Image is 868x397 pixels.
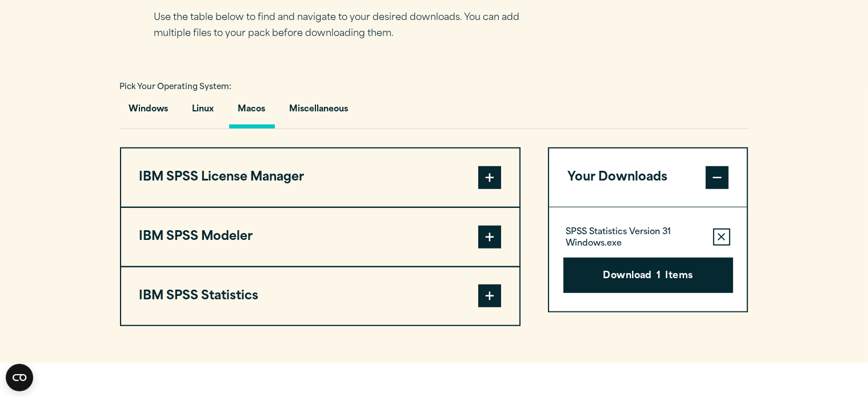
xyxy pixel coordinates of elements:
p: Use the table below to find and navigate to your desired downloads. You can add multiple files to... [154,10,537,43]
button: Windows [120,96,178,129]
p: SPSS Statistics Version 31 Windows.exe [566,227,704,250]
button: Macos [229,96,275,129]
span: Pick Your Operating System: [120,83,232,91]
button: Your Downloads [549,149,747,207]
button: Open CMP widget [6,364,33,391]
button: IBM SPSS Modeler [121,208,519,266]
button: Download1Items [563,258,733,293]
button: IBM SPSS Statistics [121,267,519,326]
button: IBM SPSS License Manager [121,149,519,207]
span: 1 [657,269,661,284]
button: Miscellaneous [281,96,358,129]
div: Your Downloads [549,207,747,311]
button: Linux [183,96,223,129]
